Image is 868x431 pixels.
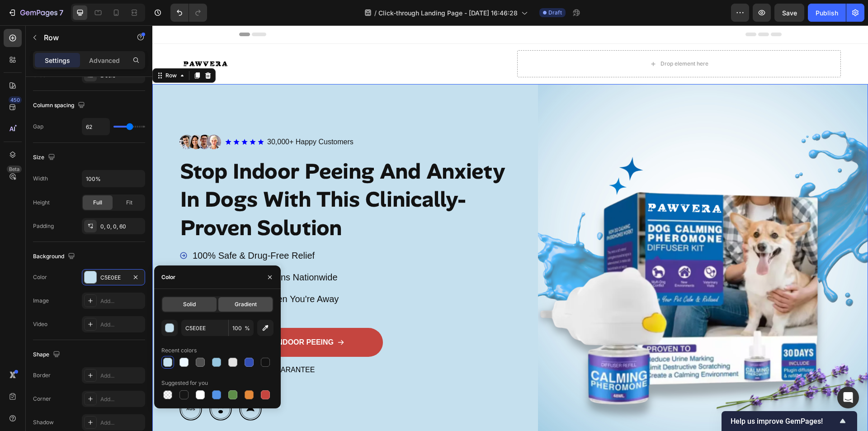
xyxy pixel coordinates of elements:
[731,417,837,426] span: Help us improve GemPages!
[33,251,77,263] div: Background
[235,300,257,308] span: Gradient
[44,32,121,43] p: Row
[93,199,102,207] span: Full
[33,418,54,426] div: Shadow
[100,274,127,282] div: C5E0EE
[548,9,562,17] span: Draft
[126,199,132,207] span: Fit
[33,222,54,230] div: Padding
[33,152,57,164] div: Size
[87,373,109,395] img: gempages_586376450857239243-ddbad9fe-84b4-4ea2-bc28-a69a56fdfcab.svg
[27,109,69,124] img: gempages_586376450857239243-fb361116-6ad1-4e4d-9893-cca68e150c44.png
[33,175,48,183] div: Width
[152,25,868,431] iframe: Design area
[816,8,838,18] div: Publish
[782,9,797,17] span: Save
[40,268,186,279] p: Works 24/7 Even When You're Away
[11,46,26,54] div: Row
[100,321,143,329] div: Add...
[33,123,43,131] div: Gap
[100,223,143,231] div: 0, 0, 0, 60
[374,8,377,18] span: /
[41,341,162,348] span: 30-DAY MONEY BACK GUARANTEE
[33,273,47,281] div: Color
[161,273,175,281] div: Color
[100,395,143,403] div: Add...
[89,56,120,65] p: Advanced
[33,371,51,379] div: Border
[161,379,208,387] div: Suggested for you
[731,416,848,426] button: Show survey - Help us improve GemPages!
[27,373,50,395] img: gempages_586376450857239243-6626a4bd-39c7-4967-be7e-0ed61397016a.svg
[57,373,80,395] img: gempages_586376450857239243-78746152-b68f-4f1c-9906-0cff220f0133.svg
[183,300,196,308] span: Solid
[33,297,49,305] div: Image
[161,346,197,355] div: Recent colors
[33,320,47,328] div: Video
[378,8,518,18] span: Click-through Landing Page - [DATE] 16:46:28
[82,171,145,187] input: Auto
[33,99,87,112] div: Column spacing
[837,387,859,408] div: Open Intercom Messenger
[808,4,846,22] button: Publish
[28,132,353,217] strong: Stop Indoor Peeing And Anxiety In Dogs With This Clinically-Proven Solution
[7,166,22,173] div: Beta
[45,56,70,65] p: Settings
[33,349,62,361] div: Shape
[66,313,181,322] p: STOP MY DOGS INDOOR PEEING
[100,297,143,305] div: Add...
[59,7,63,18] p: 7
[82,118,109,135] input: Auto
[508,35,556,42] div: Drop element here
[40,224,186,236] p: 100% Safe & Drug-Free Relief
[170,4,207,22] div: Undo/Redo
[774,4,804,22] button: Save
[33,395,51,403] div: Corner
[9,96,22,104] div: 450
[100,419,143,427] div: Add...
[4,4,67,22] button: 7
[181,320,228,336] input: Eg: FFFFFF
[245,324,250,332] span: %
[27,303,231,332] a: STOP MY DOGS INDOOR PEEING
[40,246,186,258] p: Trusted by Veterinarians Nationwide
[100,372,143,380] div: Add...
[115,112,201,122] p: 30,000+ Happy Customers
[33,199,50,207] div: Height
